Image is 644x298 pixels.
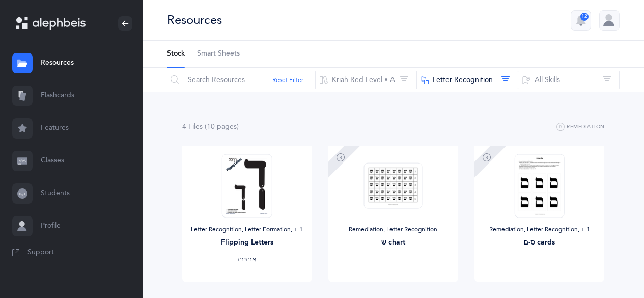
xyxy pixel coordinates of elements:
[167,12,222,29] div: Resources
[166,68,316,92] input: Search Resources
[222,154,272,218] img: Flipping_Letters_thumbnail_1704143166.png
[200,123,203,131] span: s
[190,226,304,234] div: Letter Recognition, Letter Formation‪, + 1‬
[416,68,518,92] button: Letter Recognition
[337,237,450,248] div: ש chart
[197,49,240,59] span: Smart Sheets
[483,237,596,248] div: ס-ם cards
[205,123,239,131] span: (10 page )
[190,237,304,248] div: Flipping Letters
[234,123,237,131] span: s
[182,123,203,131] span: 4 File
[272,75,303,85] button: Reset Filter
[315,68,417,92] button: Kriah Red Level • A
[27,248,54,258] span: Support
[556,121,605,133] button: Remediation
[238,256,256,263] span: ‫אותיות‬
[337,226,450,234] div: Remediation, Letter Recognition
[483,226,596,234] div: Remediation, Letter Recognition‪, + 1‬
[580,13,589,21] div: 12
[515,154,565,218] img: %D7%A1_%D7%A2_cards_thumbnail_1754248723.png
[571,10,591,31] button: 12
[364,162,423,209] img: %D7%A9%D7%81_%D7%A9%D7%82_Chart_thumbnail_1754248402.png
[518,68,620,92] button: All Skills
